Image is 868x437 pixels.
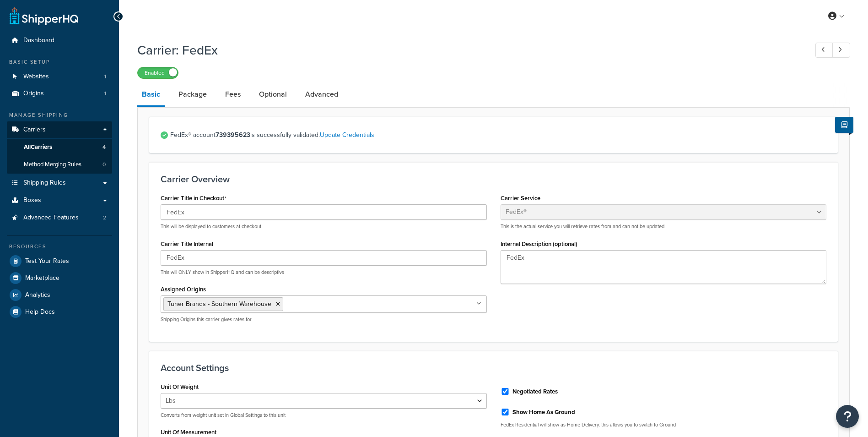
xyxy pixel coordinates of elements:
p: Converts from weight unit set in Global Settings to this unit [161,412,487,419]
a: Advanced [301,83,343,105]
a: Shipping Rules [7,175,112,191]
a: Method Merging Rules0 [7,156,112,173]
a: Dashboard [7,32,112,49]
h3: Carrier Overview [161,174,826,184]
a: Boxes [7,192,112,209]
span: Marketplace [25,274,59,282]
a: Carriers [7,121,112,138]
span: 4 [102,143,106,151]
a: Previous Record [815,43,833,58]
a: AllCarriers4 [7,139,112,156]
span: Origins [23,90,44,98]
label: Unit Of Measurement [161,429,216,436]
label: Carrier Service [501,195,540,202]
div: Basic Setup [7,58,112,66]
textarea: FedEx [501,250,827,284]
a: Help Docs [7,304,112,320]
a: Optional [254,83,291,105]
span: Advanced Features [23,214,79,222]
a: Marketplace [7,270,112,286]
label: Assigned Origins [161,286,206,293]
span: Dashboard [23,37,54,44]
label: Unit Of Weight [161,383,199,390]
a: Test Your Rates [7,253,112,269]
a: Fees [221,83,245,105]
li: Method Merging Rules [7,156,112,173]
span: Shipping Rules [23,179,66,187]
p: This is the actual service you will retrieve rates from and can not be updated [501,223,827,230]
span: Websites [23,73,49,81]
span: 1 [104,73,106,81]
h1: Carrier: FedEx [137,41,798,59]
span: FedEx® account is successfully validated. [170,129,826,142]
button: Show Help Docs [835,117,853,133]
label: Negotiated Rates [512,388,558,396]
p: FedEx Residential will show as Home Delivery, this allows you to switch to Ground [501,421,827,428]
label: Show Home As Ground [512,408,575,416]
span: All Carriers [24,143,52,151]
div: Resources [7,243,112,251]
span: Method Merging Rules [24,161,81,169]
p: This will be displayed to customers at checkout [161,223,487,230]
span: Analytics [25,291,50,299]
span: Carriers [23,126,46,134]
label: Carrier Title Internal [161,240,213,247]
button: Open Resource Center [836,405,859,428]
p: This will ONLY show in ShipperHQ and can be descriptive [161,269,487,276]
strong: 739395623 [216,130,250,140]
li: Advanced Features [7,209,112,226]
span: 0 [102,161,106,169]
a: Update Credentials [320,130,374,140]
p: Shipping Origins this carrier gives rates for [161,316,487,323]
a: Websites1 [7,68,112,85]
span: 1 [104,90,106,98]
label: Enabled [138,67,178,78]
h3: Account Settings [161,363,826,373]
a: Analytics [7,287,112,303]
span: Test Your Rates [25,257,69,265]
li: Websites [7,68,112,85]
label: Internal Description (optional) [501,240,577,247]
a: Next Record [832,43,850,58]
span: Boxes [23,197,41,204]
a: Advanced Features2 [7,209,112,226]
label: Carrier Title in Checkout [161,195,226,202]
span: Tuner Brands - Southern Warehouse [167,299,271,309]
div: Manage Shipping [7,111,112,119]
a: Package [174,83,211,105]
li: Carriers [7,121,112,174]
span: Help Docs [25,308,55,316]
a: Origins1 [7,85,112,102]
li: Origins [7,85,112,102]
a: Basic [137,83,165,107]
span: 2 [103,214,106,222]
